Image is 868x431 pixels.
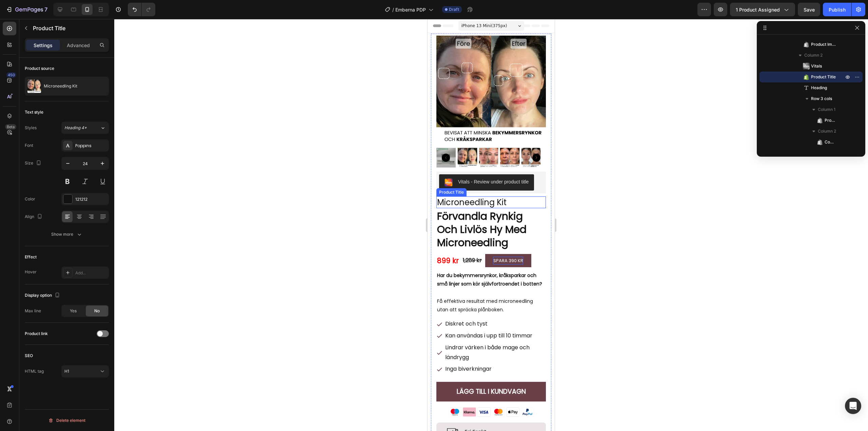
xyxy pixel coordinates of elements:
span: Yes [70,308,77,314]
h2: Fri Frakt [36,409,113,417]
img: product feature img [27,79,41,93]
div: Product link [25,331,48,337]
span: Heading [811,84,827,91]
div: 121212 [75,196,107,202]
span: Column 1 [818,106,835,113]
div: Hover [25,269,37,275]
span: Row 3 cols [811,95,832,102]
span: Compare Price [825,139,837,145]
span: Product Images [811,41,837,48]
p: Product Title [33,24,106,32]
button: Show more [25,228,109,240]
span: Product Title [811,74,836,80]
img: Vitals [803,63,810,70]
div: Publish [829,6,846,13]
button: H1 [61,365,109,377]
div: SEO [25,353,33,359]
button: 1 product assigned [730,3,795,16]
div: Styles [25,125,37,131]
div: Font [25,142,33,149]
span: Column 2 [804,52,823,59]
button: Delete element [25,415,109,426]
div: Text style [25,109,43,115]
button: Publish [823,3,851,16]
div: Color [25,196,35,202]
span: Emberna PDP [395,6,426,13]
button: Save [798,3,820,16]
span: No [94,308,100,314]
span: Column 2 [818,128,836,135]
div: Undo/Redo [128,3,155,16]
div: Size [25,159,43,168]
span: Heading 4* [64,125,87,131]
div: Display option [25,291,61,300]
div: Product source [25,65,54,72]
div: Add... [75,270,107,276]
button: Heading 4* [61,122,109,134]
div: Show more [51,231,83,238]
span: / [392,6,394,13]
div: HTML tag [25,368,44,374]
div: Max line [25,308,41,314]
p: Advanced [67,42,90,49]
span: Vitals [811,63,822,70]
img: gempages_581657468233319180-101eaead-677a-42fe-a544-26cc82ef7333.png [19,407,32,420]
div: Effect [25,254,37,260]
div: Beta [5,124,16,130]
span: Save [804,7,815,13]
span: Product Price [825,117,837,124]
p: Settings [34,42,53,49]
div: 450 [6,72,16,78]
p: Microneedling Kit [44,84,77,89]
span: 1 product assigned [736,6,780,13]
button: 7 [3,3,51,16]
div: Poppins [75,143,107,149]
iframe: Design area [428,19,555,431]
div: Delete element [48,416,85,425]
span: Draft [449,6,459,13]
div: Align [25,212,44,221]
p: 7 [44,5,47,14]
span: H1 [64,369,69,374]
div: Open Intercom Messenger [845,398,861,414]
